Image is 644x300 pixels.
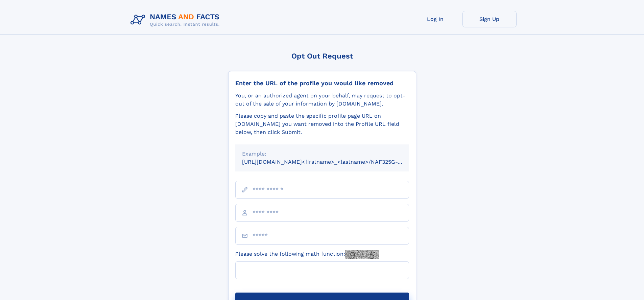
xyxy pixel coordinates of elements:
[128,11,225,29] img: Logo Names and Facts
[235,112,409,136] div: Please copy and paste the specific profile page URL on [DOMAIN_NAME] you want removed into the Pr...
[228,52,416,60] div: Opt Out Request
[242,150,402,158] div: Example:
[242,159,422,165] small: [URL][DOMAIN_NAME]<firstname>_<lastname>/NAF325G-xxxxxxxx
[235,250,379,259] label: Please solve the following math function:
[235,79,409,87] div: Enter the URL of the profile you would like removed
[235,92,409,108] div: You, or an authorized agent on your behalf, may request to opt-out of the sale of your informatio...
[462,11,517,27] a: Sign Up
[408,11,462,27] a: Log In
